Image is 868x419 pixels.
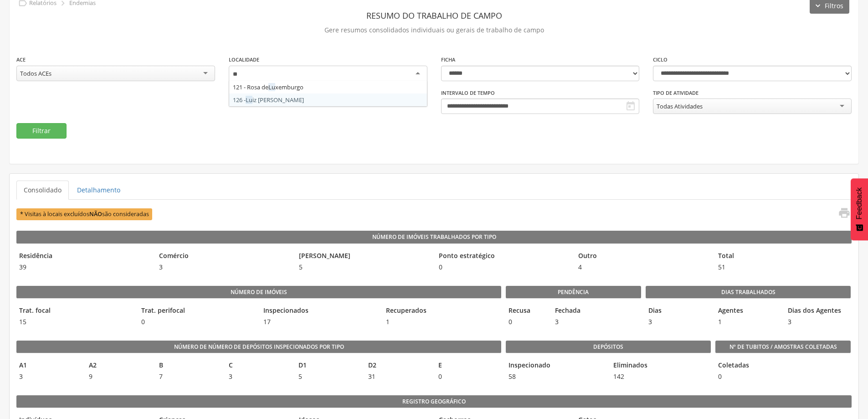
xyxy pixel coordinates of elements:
[226,372,291,381] span: 3
[16,317,134,326] span: 15
[229,81,427,93] div: 121 - Rosa de xemburgo
[436,361,501,371] legend: E
[70,181,128,200] a: Detalhamento
[506,341,711,353] legend: Depósitos
[715,251,851,262] legend: Total
[16,231,852,243] legend: Número de Imóveis Trabalhados por Tipo
[365,361,431,371] legend: D2
[611,372,711,381] span: 142
[611,361,711,371] legend: Eliminados
[261,317,378,326] span: 17
[383,306,501,316] legend: Recuperados
[296,251,431,262] legend: [PERSON_NAME]
[436,263,571,272] span: 0
[715,372,723,381] span: 0
[653,56,668,63] label: Ciclo
[16,341,501,353] legend: Número de Número de Depósitos Inspecionados por Tipo
[229,93,427,106] div: 126 - iz [PERSON_NAME]
[646,317,711,326] span: 3
[16,181,69,200] a: Consolidado
[506,361,606,371] legend: Inspecionado
[16,251,152,262] legend: Residência
[86,361,151,371] legend: A2
[855,187,863,219] span: Feedback
[16,372,82,381] span: 3
[506,286,641,299] legend: Pendência
[16,208,152,220] span: * Visitas à locais excluídos são consideradas
[383,317,501,326] span: 1
[261,306,378,316] legend: Inspecionados
[832,207,851,222] a: 
[715,341,851,353] legend: Nº de Tubitos / Amostras coletadas
[16,24,852,36] p: Gere resumos consolidados individuais ou gerais de trabalho de campo
[552,317,594,326] span: 3
[715,263,851,272] span: 51
[296,361,361,371] legend: D1
[296,372,361,381] span: 5
[86,372,151,381] span: 9
[229,56,259,63] label: Localidade
[625,101,636,112] i: 
[16,56,26,63] label: ACE
[156,263,292,272] span: 3
[156,372,221,381] span: 7
[838,207,851,219] i: 
[16,306,134,316] legend: Trat. focal
[646,286,851,299] legend: Dias Trabalhados
[156,361,221,371] legend: B
[575,263,711,272] span: 4
[657,102,703,110] div: Todas Atividades
[16,7,852,24] header: Resumo do Trabalho de Campo
[16,123,67,139] button: Filtrar
[715,306,781,316] legend: Agentes
[20,69,51,78] div: Todos ACEs
[441,89,495,97] label: Intervalo de Tempo
[139,306,256,316] legend: Trat. perifocal
[851,178,868,240] button: Feedback - Mostrar pesquisa
[506,306,548,316] legend: Recusa
[16,395,852,408] legend: Registro geográfico
[785,306,850,316] legend: Dias dos Agentes
[715,317,781,326] span: 1
[785,317,850,326] span: 3
[156,251,292,262] legend: Comércio
[226,361,291,371] legend: C
[246,96,252,104] span: Lu
[16,263,152,272] span: 39
[268,83,275,91] span: Lu
[89,210,102,218] b: NÃO
[16,286,501,299] legend: Número de imóveis
[506,317,548,326] span: 0
[506,372,606,381] span: 58
[552,306,594,316] legend: Fechada
[296,263,431,272] span: 5
[16,361,82,371] legend: A1
[575,251,711,262] legend: Outro
[139,317,256,326] span: 0
[365,372,431,381] span: 31
[441,56,455,63] label: Ficha
[715,361,723,371] legend: Coletadas
[646,306,711,316] legend: Dias
[436,372,501,381] span: 0
[653,89,699,97] label: Tipo de Atividade
[436,251,571,262] legend: Ponto estratégico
